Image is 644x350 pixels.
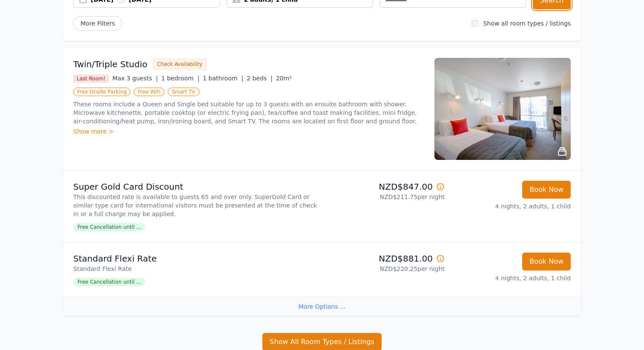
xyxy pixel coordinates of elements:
[112,75,158,82] span: Max 3 guests |
[522,253,571,270] button: Book Now
[73,16,122,31] span: More Filters
[325,193,445,201] p: NZD$211.75 per night
[152,58,207,71] button: Check Availability
[203,75,243,82] span: 1 bathroom |
[73,88,130,96] span: Free Onsite Parking
[522,181,571,199] button: Book Now
[63,297,581,316] div: More Options ...
[73,253,319,265] p: Standard Flexi Rate
[73,127,424,136] div: Show more >
[247,75,273,82] span: 2 beds |
[73,223,145,231] span: Free Cancellation until ...
[134,88,164,96] span: Free WiFi
[161,75,200,82] span: 1 bedroom |
[325,253,445,265] p: NZD$881.00
[73,278,145,286] span: Free Cancellation until ...
[276,75,292,82] span: 20m²
[451,202,571,211] p: 4 nights, 2 adults, 1 child
[451,274,571,282] p: 4 nights, 2 adults, 1 child
[325,265,445,273] p: NZD$220.25 per night
[73,193,319,218] p: This discounted rate is available to guests 65 and over only. SuperGold Card or similar type card...
[483,20,571,27] label: Show all room types / listings
[73,100,424,125] p: These rooms include a Queen and Single bed suitable for up to 3 guests with an ensuite bathroom w...
[168,88,199,96] span: Smart TV
[73,74,109,83] span: Last Room!
[73,58,147,70] h3: Twin/Triple Studio
[325,181,445,193] p: NZD$847.00
[73,181,319,193] p: Super Gold Card Discount
[73,265,319,273] p: Standard Flexi Rate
